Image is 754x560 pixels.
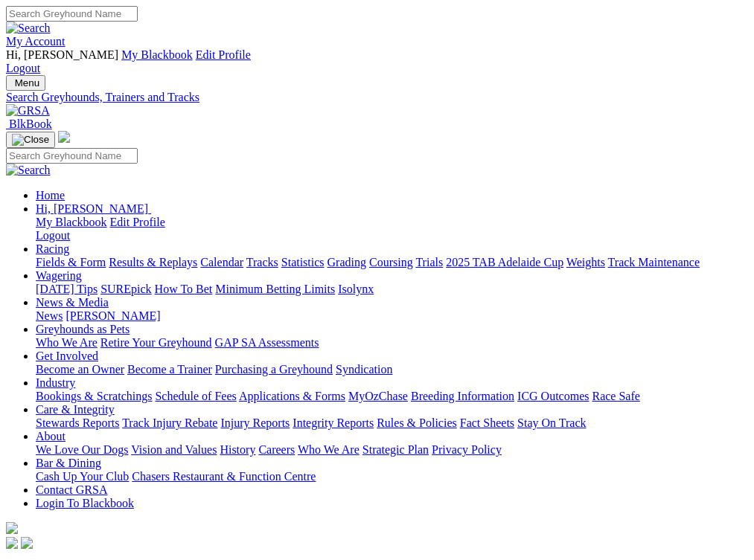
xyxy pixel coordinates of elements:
a: Minimum Betting Limits [215,283,335,295]
a: Edit Profile [196,48,251,61]
a: Isolynx [338,283,374,295]
a: Weights [566,256,605,268]
a: Home [36,189,65,202]
div: Greyhounds as Pets [36,336,748,350]
div: Wagering [36,283,748,296]
a: Bookings & Scratchings [36,390,152,402]
a: Schedule of Fees [155,390,236,402]
a: Injury Reports [220,416,290,429]
a: Logout [36,229,70,242]
a: Purchasing a Greyhound [215,363,333,376]
a: Race Safe [592,390,639,402]
a: Racing [36,242,69,255]
a: Become an Owner [36,363,124,376]
img: Search [6,164,51,177]
a: [PERSON_NAME] [66,309,160,322]
span: BlkBook [9,118,52,130]
a: Edit Profile [110,216,165,228]
a: Results & Replays [109,256,197,268]
a: Applications & Forms [239,390,345,402]
div: Racing [36,256,748,269]
a: Track Maintenance [608,256,700,268]
a: Grading [328,256,366,268]
a: History [220,443,255,456]
a: My Blackbook [121,48,193,61]
a: Rules & Policies [377,416,457,429]
img: logo-grsa-white.png [58,131,70,143]
img: Search [6,22,51,35]
span: Hi, [PERSON_NAME] [36,202,148,215]
a: News [36,309,63,322]
span: Hi, [PERSON_NAME] [6,48,118,61]
a: Careers [258,443,295,456]
a: Become a Trainer [127,363,212,376]
a: Search Greyhounds, Trainers and Tracks [6,91,748,104]
a: How To Bet [155,283,213,295]
a: Strategic Plan [362,443,429,456]
a: Logout [6,62,40,74]
img: twitter.svg [21,537,33,549]
a: About [36,430,66,442]
a: Bar & Dining [36,457,101,469]
input: Search [6,148,138,164]
a: Stewards Reports [36,416,119,429]
a: Track Injury Rebate [122,416,217,429]
a: Breeding Information [411,390,514,402]
a: Calendar [200,256,243,268]
a: SUREpick [100,283,151,295]
div: News & Media [36,309,748,323]
a: Care & Integrity [36,403,115,416]
a: Chasers Restaurant & Function Centre [132,470,316,483]
span: Menu [15,77,39,88]
div: Get Involved [36,363,748,376]
a: Hi, [PERSON_NAME] [36,202,151,215]
img: facebook.svg [6,537,18,549]
div: Industry [36,390,748,403]
a: We Love Our Dogs [36,443,128,456]
div: About [36,443,748,457]
a: My Account [6,35,66,48]
a: BlkBook [6,118,52,130]
a: ICG Outcomes [517,390,589,402]
div: Bar & Dining [36,470,748,483]
a: Login To Blackbook [36,497,134,509]
a: Retire Your Greyhound [100,336,212,349]
a: Fact Sheets [460,416,514,429]
a: 2025 TAB Adelaide Cup [446,256,563,268]
a: Wagering [36,269,82,282]
a: Stay On Track [517,416,586,429]
a: Integrity Reports [293,416,374,429]
a: Vision and Values [131,443,217,456]
a: GAP SA Assessments [215,336,319,349]
a: Who We Are [298,443,360,456]
a: Tracks [246,256,278,268]
a: MyOzChase [348,390,408,402]
a: Who We Are [36,336,98,349]
a: Greyhounds as Pets [36,323,130,335]
a: News & Media [36,296,109,309]
a: Fields & Form [36,256,106,268]
a: Trials [415,256,443,268]
a: Privacy Policy [432,443,502,456]
a: [DATE] Tips [36,283,98,295]
a: Contact GRSA [36,483,107,496]
img: logo-grsa-white.png [6,522,18,534]
a: Get Involved [36,350,98,362]
div: Care & Integrity [36,416,748,430]
button: Toggle navigation [6,75,45,91]
a: Coursing [369,256,413,268]
button: Toggle navigation [6,132,55,148]
a: Cash Up Your Club [36,470,129,483]
a: Syndication [336,363,392,376]
div: Hi, [PERSON_NAME] [36,216,748,242]
a: My Blackbook [36,216,107,228]
img: Close [12,134,49,146]
img: GRSA [6,104,50,118]
div: My Account [6,48,748,75]
a: Statistics [281,256,325,268]
a: Industry [36,376,75,389]
input: Search [6,6,138,22]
